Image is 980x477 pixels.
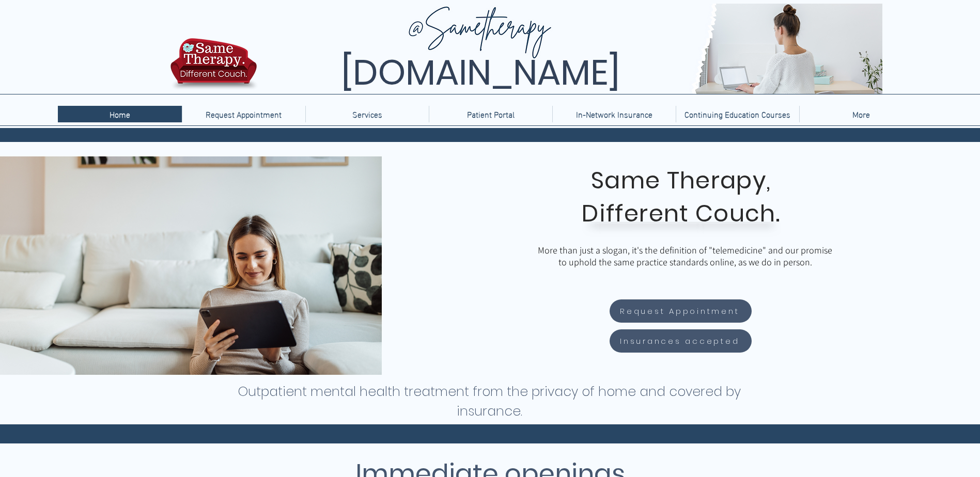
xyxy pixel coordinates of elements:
[182,106,305,122] a: Request Appointment
[347,106,387,122] p: Services
[847,106,875,122] p: More
[582,197,780,230] span: Different Couch.
[676,106,799,122] a: Continuing Education Courses
[535,244,835,268] p: More than just a slogan, it's the definition of "telemedicine" and our promise to uphold the same...
[58,106,923,122] nav: Site
[167,37,260,98] img: TBH.US
[620,305,739,317] span: Request Appointment
[305,106,429,122] div: Services
[679,106,796,122] p: Continuing Education Courses
[610,299,752,323] a: Request Appointment
[429,106,552,122] a: Patient Portal
[104,106,135,122] p: Home
[58,106,182,122] a: Home
[610,329,752,353] a: Insurances accepted
[237,382,742,421] h1: Outpatient mental health treatment from the privacy of home and covered by insurance.
[462,106,520,122] p: Patient Portal
[200,106,287,122] p: Request Appointment
[571,106,658,122] p: In-Network Insurance
[341,48,620,97] span: [DOMAIN_NAME]
[552,106,676,122] a: In-Network Insurance
[259,4,882,94] img: Same Therapy, Different Couch. TelebehavioralHealth.US
[591,164,771,197] span: Same Therapy,
[620,335,739,347] span: Insurances accepted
